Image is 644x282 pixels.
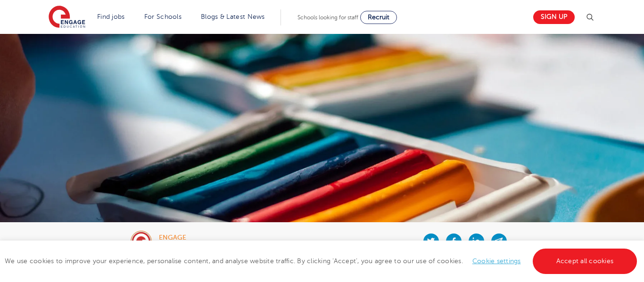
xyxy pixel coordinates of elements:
span: Recruit [368,14,389,21]
div: engage [159,234,231,241]
a: Accept all cookies [533,249,637,274]
a: Recruit [360,11,397,24]
span: Schools looking for staff [297,14,358,21]
img: Engage Education [49,6,85,29]
span: We use cookies to improve your experience, personalise content, and analyse website traffic. By c... [5,258,639,265]
a: Find jobs [97,13,125,20]
a: Sign up [533,10,575,24]
a: Blogs & Latest News [201,13,265,20]
a: Cookie settings [472,258,521,265]
a: For Schools [144,13,182,20]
